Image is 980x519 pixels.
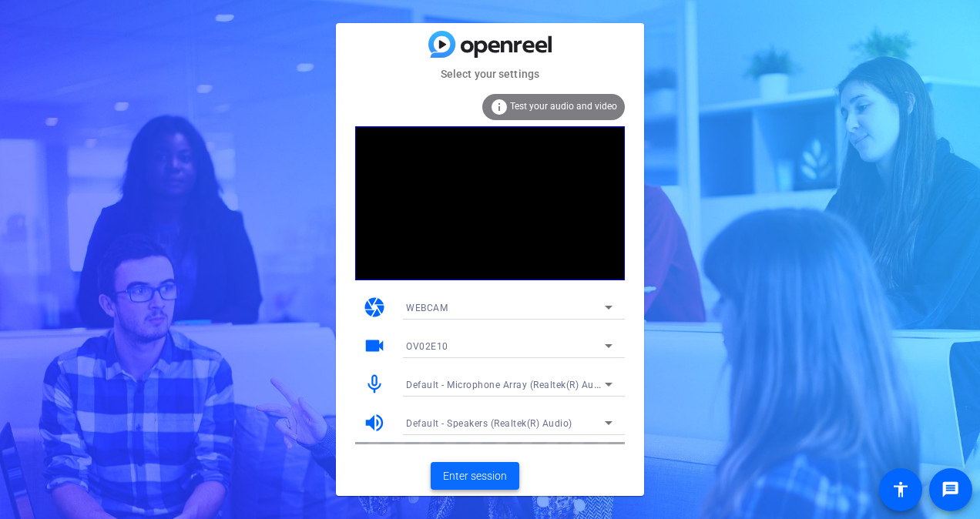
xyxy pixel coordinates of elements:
[406,418,572,429] span: Default - Speakers (Realtek(R) Audio)
[490,98,508,116] mat-icon: info
[363,373,386,396] mat-icon: mic_none
[363,334,386,357] mat-icon: videocam
[406,303,448,313] span: WEBCAM
[428,31,552,58] img: blue-gradient.svg
[336,65,644,82] mat-card-subtitle: Select your settings
[431,462,519,490] button: Enter session
[443,468,507,484] span: Enter session
[406,341,448,352] span: OV02E10
[363,296,386,319] mat-icon: camera
[941,480,960,499] mat-icon: message
[363,411,386,434] mat-icon: volume_up
[510,101,617,112] span: Test your audio and video
[406,378,612,390] span: Default - Microphone Array (Realtek(R) Audio)
[891,480,910,499] mat-icon: accessibility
